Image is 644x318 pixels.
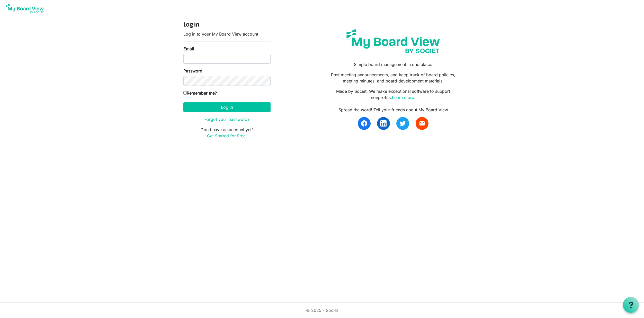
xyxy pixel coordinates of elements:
label: Email [183,46,194,52]
button: Log in [183,102,271,112]
label: Password [183,68,202,74]
a: Get Started for Free! [207,133,247,138]
img: my-board-view-societ.svg [343,26,444,57]
h4: Log in [183,21,271,29]
div: Spread the word! Tell your friends about My Board View [326,107,461,113]
p: Post meeting announcements, and keep track of board policies, meeting minutes, and board developm... [326,72,461,84]
img: My Board View Logo [4,2,45,15]
a: Forgot your password? [204,117,249,122]
a: email [416,117,428,130]
p: Made by Societ. We make exceptional software to support nonprofits. [326,88,461,101]
img: linkedin.svg [380,120,387,127]
p: Simple board management in one place. [326,61,461,68]
p: Log in to your My Board View account [183,31,271,37]
img: twitter.svg [400,120,406,127]
span: email [419,120,425,127]
label: Remember me? [183,90,217,96]
p: Don't have an account yet? [183,127,271,139]
a: © 2025 - Societ [306,308,338,313]
img: facebook.svg [361,120,367,127]
input: Remember me? [183,91,187,95]
a: Learn more. [392,95,415,100]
